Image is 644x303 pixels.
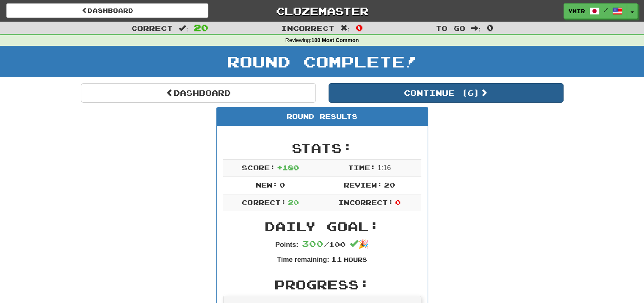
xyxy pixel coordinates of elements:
[81,83,316,103] a: Dashboard
[279,181,285,189] span: 0
[384,181,395,189] span: 20
[604,7,608,13] span: /
[302,240,345,248] span: / 100
[329,83,564,103] button: Continue (6)
[471,25,481,32] span: :
[277,163,299,171] span: + 180
[217,107,428,126] div: Round Results
[302,238,323,249] span: 300
[223,141,421,155] h2: Stats:
[486,22,494,33] span: 0
[348,163,376,171] span: Time:
[350,239,369,249] span: 🎉
[338,198,393,206] span: Incorrect:
[221,3,423,18] a: Clozemaster
[6,3,208,18] a: Dashboard
[277,256,329,263] strong: Time remaining:
[131,24,173,32] span: Correct
[344,181,382,189] span: Review:
[242,163,275,171] span: Score:
[242,198,286,206] span: Correct:
[436,24,465,32] span: To go
[344,256,367,263] small: Hours
[564,3,627,19] a: ymir /
[311,37,359,43] strong: 100 Most Common
[356,22,363,33] span: 0
[256,181,278,189] span: New:
[3,53,641,70] h1: Round Complete!
[179,25,188,32] span: :
[340,25,350,32] span: :
[194,22,208,33] span: 20
[275,241,298,248] strong: Points:
[288,198,299,206] span: 20
[223,219,421,233] h2: Daily Goal:
[378,164,391,171] span: 1 : 16
[395,198,401,206] span: 0
[331,255,342,263] span: 11
[568,7,585,15] span: ymir
[223,278,421,292] h2: Progress:
[281,24,334,32] span: Incorrect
